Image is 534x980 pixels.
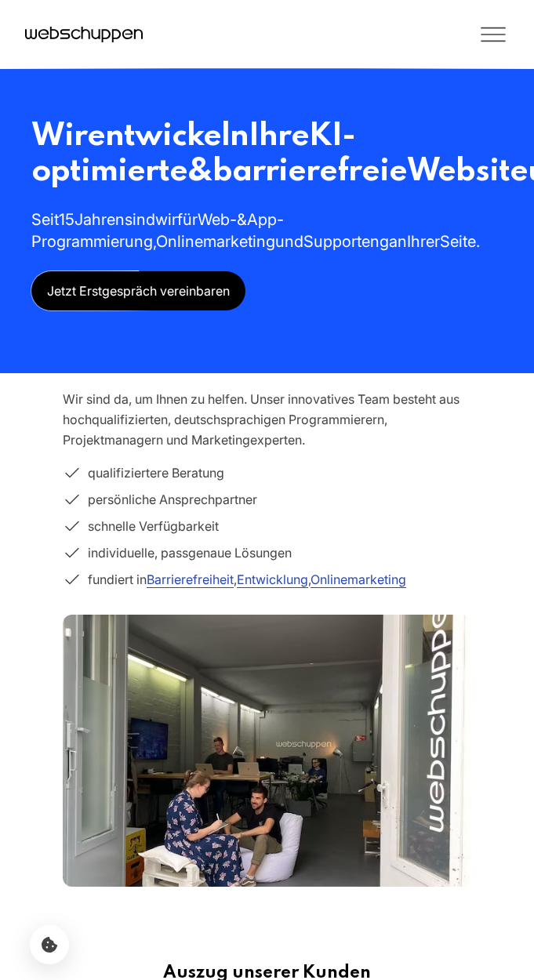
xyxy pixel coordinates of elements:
span: schnelle Verfügbarkeit [88,516,219,536]
span: 15 [59,210,74,229]
span: Jahren [74,210,125,229]
span: eng [361,232,389,251]
span: qualifiziertere Beratung [88,463,224,483]
span: & [237,210,247,229]
span: persönliche Ansprechpartner [88,489,257,510]
a: Barrierefreiheit [147,572,234,587]
span: Seit [31,210,59,229]
a: Entwicklung [237,572,308,587]
a: Jetzt Erstgespräch vereinbaren [31,271,245,310]
span: Website [407,156,528,187]
p: Wir sind da, um Ihnen zu helfen. Unser innovatives Team besteht aus hochqualifizierten, deutschsp... [63,389,471,450]
span: und [275,232,303,251]
button: Toggle Menu [267,19,510,50]
span: sind [125,210,155,229]
span: wir [155,210,177,229]
span: Onlinemarketing [156,232,275,251]
button: Cookie-Einstellungen öffnen [30,925,69,964]
span: barrierefreie [213,156,407,187]
span: Web- [198,210,237,229]
span: Ihrer [407,232,440,251]
span: an [389,232,407,251]
span: Wir [31,121,87,152]
span: fundiert in , , [88,569,406,590]
span: individuelle, passgenaue Lösungen [88,543,292,563]
span: für [177,210,198,229]
a: Hauptseite besuchen [25,23,143,46]
img: Team im webschuppen-Büro in Hamburg [64,575,472,927]
span: Support [303,232,361,251]
span: Seite. [440,232,480,251]
a: Onlinemarketing [311,572,406,587]
span: Ihre [249,121,309,152]
span: entwickeln [87,121,249,152]
span: & [187,156,213,187]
